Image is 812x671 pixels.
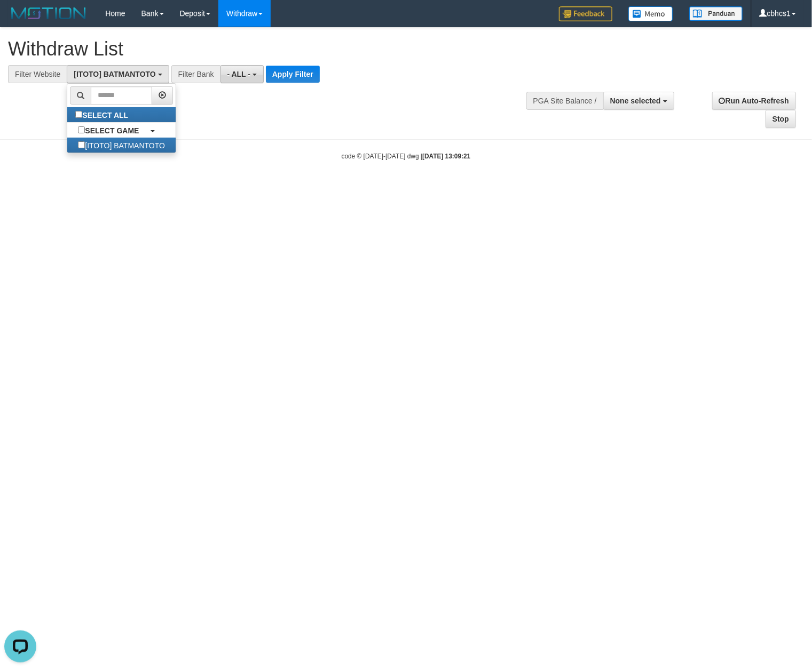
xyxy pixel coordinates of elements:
[78,141,85,148] input: [ITOTO] BATMANTOTO
[342,153,471,160] small: code © [DATE]-[DATE] dwg |
[75,111,82,118] input: SELECT ALL
[4,4,36,36] button: Open LiveChat chat widget
[74,70,155,78] span: [ITOTO] BATMANTOTO
[67,138,176,153] label: [ITOTO] BATMANTOTO
[526,92,603,110] div: PGA Site Balance /
[766,110,796,128] a: Stop
[171,65,220,83] div: Filter Bank
[85,126,139,135] b: SELECT GAME
[227,70,251,78] span: - ALL -
[266,66,320,83] button: Apply Filter
[8,65,67,83] div: Filter Website
[603,92,674,110] button: None selected
[8,5,89,21] img: MOTION_logo.png
[67,107,139,122] label: SELECT ALL
[78,126,85,133] input: SELECT GAME
[689,6,743,21] img: panduan.png
[67,123,176,138] a: SELECT GAME
[8,38,531,60] h1: Withdraw List
[422,153,470,160] strong: [DATE] 13:09:21
[559,6,612,21] img: Feedback.jpg
[67,65,169,83] button: [ITOTO] BATMANTOTO
[610,97,661,105] span: None selected
[712,92,796,110] a: Run Auto-Refresh
[220,65,264,83] button: - ALL -
[628,6,673,21] img: Button%20Memo.svg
